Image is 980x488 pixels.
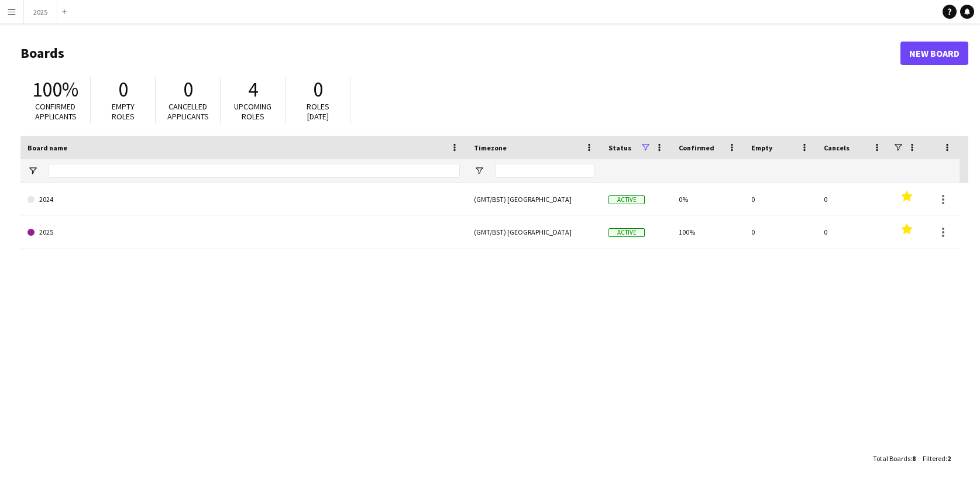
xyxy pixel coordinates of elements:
div: 100% [672,216,744,248]
span: Timezone [474,143,507,152]
span: Cancelled applicants [167,101,209,122]
div: 0 [817,183,889,215]
span: Empty roles [112,101,135,122]
span: Board name [27,143,67,152]
a: 2025 [27,216,460,249]
span: Active [608,195,645,204]
span: Total Boards [873,454,910,463]
div: (GMT/BST) [GEOGRAPHIC_DATA] [467,183,601,215]
div: 0 [744,183,817,215]
input: Timezone Filter Input [495,164,594,178]
span: Empty [751,143,772,152]
span: Status [608,143,631,152]
div: (GMT/BST) [GEOGRAPHIC_DATA] [467,216,601,248]
span: Roles [DATE] [307,101,329,122]
span: Confirmed applicants [35,101,77,122]
a: New Board [900,42,968,65]
input: Board name Filter Input [49,164,460,178]
span: 0 [118,77,128,102]
span: Cancels [824,143,850,152]
a: 2024 [27,183,460,216]
span: Upcoming roles [234,101,271,122]
span: 100% [32,77,78,102]
div: : [923,447,951,470]
span: Filtered [923,454,945,463]
span: 4 [248,77,258,102]
span: Active [608,228,645,237]
span: 8 [912,454,916,463]
h1: Boards [20,44,900,62]
button: 2025 [24,1,57,23]
span: Confirmed [679,143,714,152]
div: : [873,447,916,470]
div: 0% [672,183,744,215]
span: 0 [313,77,323,102]
span: 0 [183,77,193,102]
span: 2 [947,454,951,463]
div: 0 [817,216,889,248]
div: 0 [744,216,817,248]
button: Open Filter Menu [27,166,38,176]
button: Open Filter Menu [474,166,484,176]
